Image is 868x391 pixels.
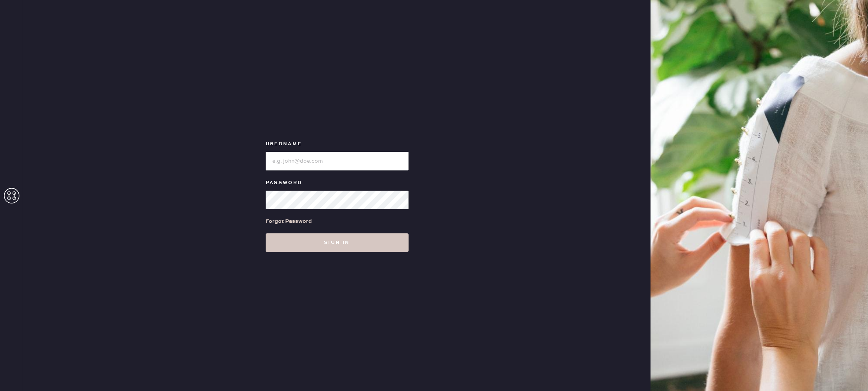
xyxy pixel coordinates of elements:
[266,209,312,233] a: Forgot Password
[266,152,409,170] input: e.g. john@doe.com
[266,217,312,226] div: Forgot Password
[266,139,409,149] label: Username
[266,233,409,252] button: Sign in
[266,178,409,188] label: Password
